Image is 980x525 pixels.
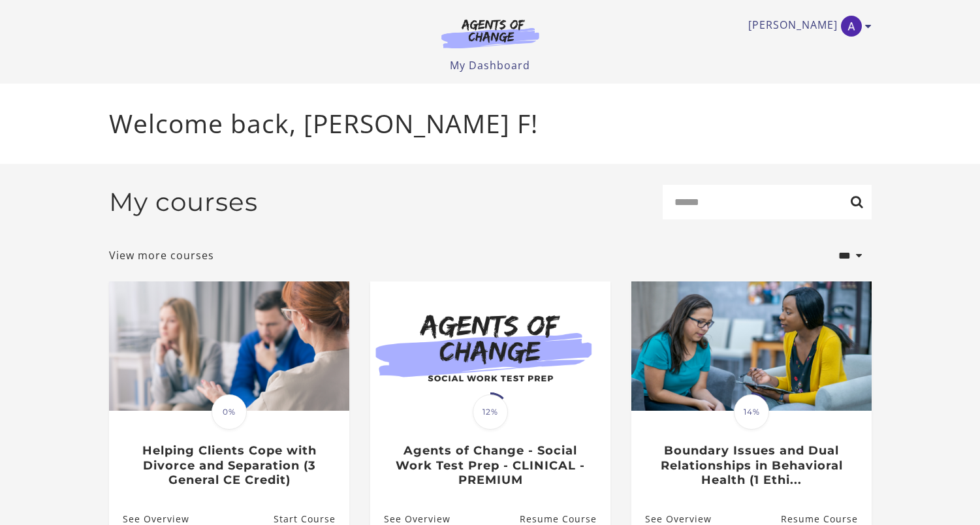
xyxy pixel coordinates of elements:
h3: Helping Clients Cope with Divorce and Separation (3 General CE Credit) [123,443,335,488]
span: 0% [212,394,247,430]
h3: Agents of Change - Social Work Test Prep - CLINICAL - PREMIUM [384,443,596,488]
img: Agents of Change Logo [428,18,553,48]
a: My Dashboard [450,58,530,72]
p: Welcome back, [PERSON_NAME] F! [109,104,872,143]
a: Toggle menu [748,16,865,37]
h2: My courses [109,187,258,217]
h3: Boundary Issues and Dual Relationships in Behavioral Health (1 Ethi... [645,443,857,488]
a: View more courses [109,247,214,263]
span: 12% [473,394,508,430]
span: 14% [734,394,769,430]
